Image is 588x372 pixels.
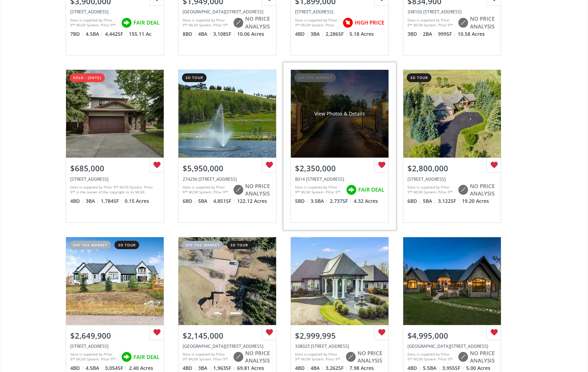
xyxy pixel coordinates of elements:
[231,183,245,197] img: rating icon
[70,31,84,38] span: 7 BD
[198,31,211,38] span: 4 BA
[119,350,133,364] img: rating icon
[70,352,118,362] div: Data is supplied by Pillar 9™ MLS® System. Pillar 9™ is the owner of the copyright in its MLS® Sy...
[237,198,267,205] span: 122.12 Acres
[245,350,272,365] span: NO PRICE ANALYSIS
[70,330,159,341] div: $2,649,900
[101,198,123,205] span: 1,784 SF
[407,365,421,372] span: 4 BD
[311,365,324,372] span: 4 BA
[183,352,229,362] div: Data is supplied by Pillar 9™ MLS® System. Pillar 9™ is the owner of the copyright in its MLS® Sy...
[423,198,436,205] span: 5 BA
[70,365,84,372] span: 4 BD
[311,198,328,205] span: 3.5 BA
[295,330,384,341] div: $2,999,995
[456,16,470,30] img: rating icon
[125,198,149,205] span: 0.15 Acres
[344,350,358,364] img: rating icon
[407,352,454,362] div: Data is supplied by Pillar 9™ MLS® System. Pillar 9™ is the owner of the copyright in its MLS® Sy...
[311,31,324,38] span: 3 BA
[458,31,485,38] span: 10.58 Acres
[183,365,196,372] span: 4 BD
[349,365,374,372] span: 7.98 Acres
[355,19,384,26] span: HIGH PRICE
[213,31,235,38] span: 3,108 SF
[295,365,309,372] span: 4 BD
[330,198,352,205] span: 2,737 SF
[344,183,358,197] img: rating icon
[470,350,497,365] span: NO PRICE ANALYSIS
[70,185,158,195] div: Data is supplied by Pillar 9™ MLS® System. Pillar 9™ is the owner of the copyright in its MLS® Sy...
[183,163,272,174] div: $5,950,000
[105,31,127,38] span: 4,442 SF
[183,198,196,205] span: 6 BD
[295,9,384,15] div: 272215 Highway 549 West #200, Rural Foothills County, AB T0L1K0
[326,365,348,372] span: 3,262 SF
[70,176,159,182] div: 812 Woodpark Way SW, Calgary, AB T2W 2V8
[314,110,365,117] div: View Photos & Details
[295,18,339,28] div: Data is supplied by Pillar 9™ MLS® System. Pillar 9™ is the owner of the copyright in its MLS® Sy...
[407,163,497,174] div: $2,800,000
[358,186,384,193] span: FAIR DEAL
[171,62,283,230] a: 3d tour$5,950,000274256 [STREET_ADDRESS]Data is supplied by Pillar 9™ MLS® System. Pillar 9™ is t...
[129,31,151,38] span: 155.11 Ac
[213,198,235,205] span: 4,851 SF
[358,350,384,365] span: NO PRICE ANALYSIS
[407,9,497,15] div: 338102 272 Street East, Rural Foothills County, AB T0L0J0
[466,365,490,372] span: 5.00 Acres
[213,365,235,372] span: 1,963 SF
[295,343,384,349] div: 338025 40 Street West, Rural Foothills County, AB T1S 7B5
[59,62,171,230] a: sold - [DATE]$685,000[STREET_ADDRESS]Data is supplied by Pillar 9™ MLS® System. Pillar 9™ is the ...
[183,9,272,15] div: 162020 1315 Drive West, Rural Foothills County, AB T0L 1W4
[86,31,103,38] span: 4.5 BA
[407,330,497,341] div: $4,995,000
[295,198,309,205] span: 5 BD
[295,163,384,174] div: $2,350,000
[105,365,127,372] span: 3,054 SF
[442,365,464,372] span: 3,955 SF
[407,198,421,205] span: 6 BD
[456,350,470,364] img: rating icon
[86,365,103,372] span: 4.5 BA
[295,352,342,362] div: Data is supplied by Pillar 9™ MLS® System. Pillar 9™ is the owner of the copyright in its MLS® Sy...
[423,31,436,38] span: 2 BA
[423,365,440,372] span: 5.5 BA
[407,18,454,28] div: Data is supplied by Pillar 9™ MLS® System. Pillar 9™ is the owner of the copyright in its MLS® Sy...
[396,62,508,230] a: 3d tour$2,800,000[STREET_ADDRESS]Data is supplied by Pillar 9™ MLS® System. Pillar 9™ is the owne...
[231,16,245,30] img: rating icon
[470,182,497,198] span: NO PRICE ANALYSIS
[70,18,118,28] div: Data is supplied by Pillar 9™ MLS® System. Pillar 9™ is the owner of the copyright in its MLS® Sy...
[133,353,159,361] span: FAIR DEAL
[183,176,272,182] div: 274256 272 Street West #100, Rural Foothills County, AB T0K 1K0
[129,365,153,372] span: 2.40 Acres
[470,15,497,30] span: NO PRICE ANALYSIS
[349,31,374,38] span: 5.18 Acres
[407,176,497,182] div: 226101 88 Street East, Rural Foothills County, AB T1S 3Y2
[295,176,384,182] div: 8014 338 Avenue East #100, Rural Foothills County, AB T1S 1A2
[198,198,211,205] span: 5 BA
[231,350,245,364] img: rating icon
[295,185,342,195] div: Data is supplied by Pillar 9™ MLS® System. Pillar 9™ is the owner of the copyright in its MLS® Sy...
[183,185,229,195] div: Data is supplied by Pillar 9™ MLS® System. Pillar 9™ is the owner of the copyright in its MLS® Sy...
[407,185,454,195] div: Data is supplied by Pillar 9™ MLS® System. Pillar 9™ is the owner of the copyright in its MLS® Sy...
[237,31,264,38] span: 10.06 Acres
[119,16,133,30] img: rating icon
[183,330,272,341] div: $2,145,000
[183,343,272,349] div: 290064 240 Street West, Rural Foothills County, AB T0L 1K0
[86,198,99,205] span: 3 BA
[407,31,421,38] span: 3 BD
[354,198,378,205] span: 4.32 Acres
[183,18,229,28] div: Data is supplied by Pillar 9™ MLS® System. Pillar 9™ is the owner of the copyright in its MLS® Sy...
[438,31,456,38] span: 999 SF
[245,15,272,30] span: NO PRICE ANALYSIS
[341,16,355,30] img: rating icon
[70,343,159,349] div: 210028 Spruce Ridge Lane West, Rural Foothills County, AB T2G 5G5
[183,31,196,38] span: 8 BD
[462,198,489,205] span: 19.20 Acres
[283,62,396,230] a: off the marketView Photos & Details$2,350,0008014 [STREET_ADDRESS]Data is supplied by Pillar 9™ M...
[70,9,159,15] div: 272001 272 Street West, Rural Foothills County, AB T0L 1K0
[295,31,309,38] span: 4 BD
[70,163,159,174] div: $685,000
[70,198,84,205] span: 4 BD
[198,365,211,372] span: 3 BA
